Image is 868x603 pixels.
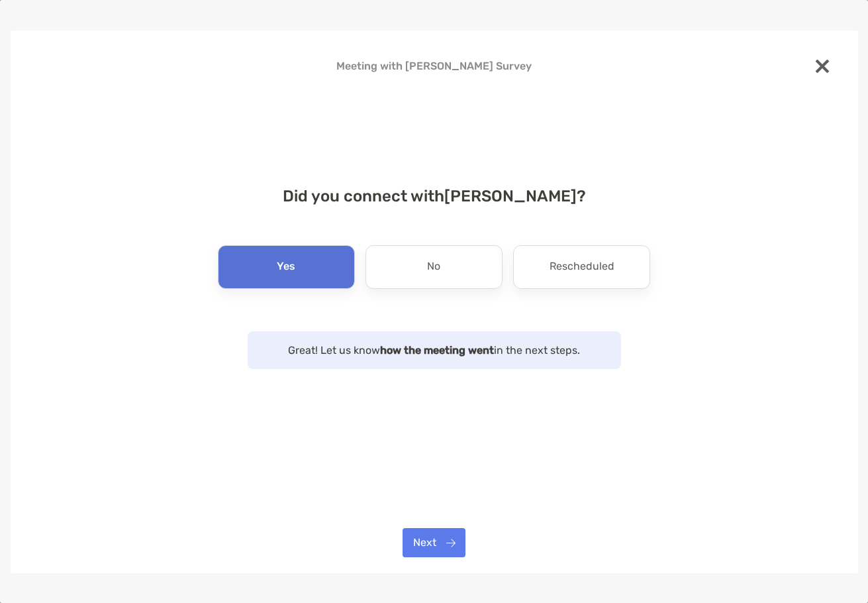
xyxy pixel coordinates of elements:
[816,60,829,73] img: close modal
[32,187,837,205] h4: Did you connect with [PERSON_NAME] ?
[261,342,608,358] p: Great! Let us know in the next steps.
[277,256,295,278] p: Yes
[380,344,494,356] strong: how the meeting went
[427,256,440,278] p: No
[550,256,614,278] p: Rescheduled
[403,528,465,557] button: Next
[32,60,837,72] h4: Meeting with [PERSON_NAME] Survey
